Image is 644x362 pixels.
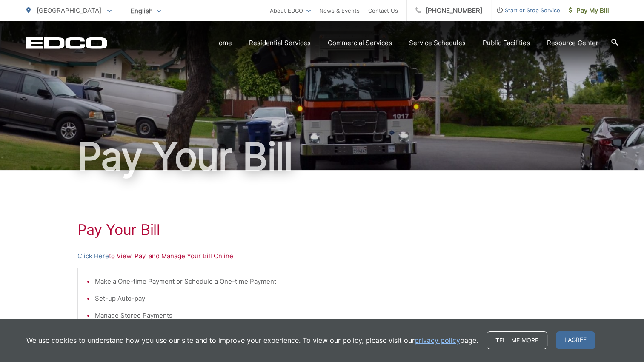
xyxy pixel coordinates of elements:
[26,135,618,178] h1: Pay Your Bill
[95,294,558,304] li: Set-up Auto-pay
[483,38,530,48] a: Public Facilities
[77,251,567,261] p: to View, Pay, and Manage Your Bill Online
[409,38,466,48] a: Service Schedules
[368,6,398,16] a: Contact Us
[319,6,360,16] a: News & Events
[77,221,567,238] h1: Pay Your Bill
[569,6,609,16] span: Pay My Bill
[547,38,598,48] a: Resource Center
[124,3,167,18] span: English
[415,335,460,345] a: privacy policy
[328,38,392,48] a: Commercial Services
[214,38,232,48] a: Home
[95,311,558,321] li: Manage Stored Payments
[249,38,311,48] a: Residential Services
[270,6,311,16] a: About EDCO
[487,331,547,349] a: Tell me more
[26,335,478,345] p: We use cookies to understand how you use our site and to improve your experience. To view our pol...
[37,6,101,14] span: [GEOGRAPHIC_DATA]
[26,37,107,49] a: EDCD logo. Return to the homepage.
[95,276,558,287] li: Make a One-time Payment or Schedule a One-time Payment
[556,331,595,349] span: I agree
[77,251,109,261] a: Click Here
